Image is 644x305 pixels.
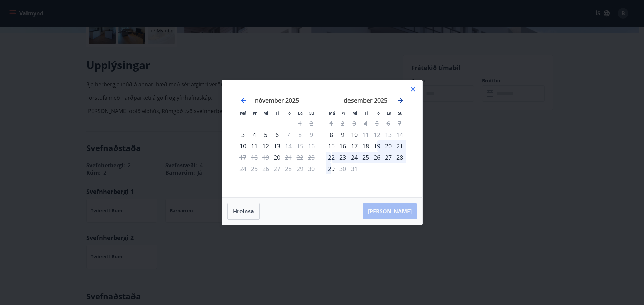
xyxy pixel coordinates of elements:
div: Move backward to switch to the previous month. [239,96,248,104]
div: 12 [260,140,271,152]
td: Choose þriðjudagur, 4. nóvember 2025 as your check-in date. It’s available. [249,129,260,140]
div: Aðeins innritun í boði [237,129,249,140]
div: 4 [249,129,260,140]
div: 29 [326,163,337,174]
div: 11 [249,140,260,152]
small: Þr [253,110,257,116]
td: Not available. föstudagur, 5. desember 2025 [371,118,383,129]
td: Choose fimmtudagur, 18. desember 2025 as your check-in date. It’s available. [360,140,371,152]
td: Not available. mánudagur, 1. desember 2025 [326,118,337,129]
td: Not available. föstudagur, 28. nóvember 2025 [283,163,294,174]
td: Choose miðvikudagur, 24. desember 2025 as your check-in date. It’s available. [348,152,360,163]
div: 25 [360,152,371,163]
td: Choose föstudagur, 26. desember 2025 as your check-in date. It’s available. [371,152,383,163]
td: Choose sunnudagur, 21. desember 2025 as your check-in date. It’s available. [394,140,406,152]
td: Not available. sunnudagur, 2. nóvember 2025 [306,118,317,129]
small: La [298,110,303,116]
div: Calendar [230,88,414,189]
small: Þr [341,110,345,116]
strong: nóvember 2025 [255,96,299,104]
td: Choose þriðjudagur, 23. desember 2025 as your check-in date. It’s available. [337,152,348,163]
td: Not available. laugardagur, 13. desember 2025 [383,129,394,140]
td: Choose fimmtudagur, 25. desember 2025 as your check-in date. It’s available. [360,152,371,163]
td: Not available. þriðjudagur, 25. nóvember 2025 [249,163,260,174]
td: Choose mánudagur, 15. desember 2025 as your check-in date. It’s available. [326,140,337,152]
td: Not available. laugardagur, 22. nóvember 2025 [294,152,306,163]
td: Not available. miðvikudagur, 19. nóvember 2025 [260,152,271,163]
div: Aðeins útritun í boði [337,163,348,174]
td: Not available. miðvikudagur, 31. desember 2025 [348,163,360,174]
td: Choose laugardagur, 20. desember 2025 as your check-in date. It’s available. [383,140,394,152]
small: La [387,110,391,116]
td: Not available. laugardagur, 1. nóvember 2025 [294,118,306,129]
small: Su [309,110,314,116]
small: Fö [286,110,291,116]
div: Move forward to switch to the next month. [396,96,405,104]
button: Hreinsa [227,203,260,220]
td: Not available. fimmtudagur, 11. desember 2025 [360,129,371,140]
div: 28 [394,152,406,163]
td: Not available. miðvikudagur, 26. nóvember 2025 [260,163,271,174]
td: Not available. föstudagur, 14. nóvember 2025 [283,140,294,152]
td: Not available. sunnudagur, 14. desember 2025 [394,129,406,140]
td: Not available. sunnudagur, 30. nóvember 2025 [306,163,317,174]
div: 23 [337,152,348,163]
div: 26 [371,152,383,163]
td: Choose miðvikudagur, 17. desember 2025 as your check-in date. It’s available. [348,140,360,152]
td: Not available. laugardagur, 15. nóvember 2025 [294,140,306,152]
td: Not available. miðvikudagur, 3. desember 2025 [348,118,360,129]
small: Má [329,110,335,116]
small: Má [240,110,246,116]
div: 5 [260,129,271,140]
div: 19 [371,140,383,152]
div: Aðeins útritun í boði [283,129,294,140]
div: 17 [348,140,360,152]
small: Fö [375,110,380,116]
td: Choose fimmtudagur, 6. nóvember 2025 as your check-in date. It’s available. [271,129,283,140]
div: 18 [360,140,371,152]
td: Not available. föstudagur, 21. nóvember 2025 [283,152,294,163]
td: Choose fimmtudagur, 13. nóvember 2025 as your check-in date. It’s available. [271,140,283,152]
small: Fi [276,110,279,116]
td: Not available. laugardagur, 8. nóvember 2025 [294,129,306,140]
td: Choose mánudagur, 22. desember 2025 as your check-in date. It’s available. [326,152,337,163]
small: Mi [263,110,268,116]
div: Aðeins innritun í boði [271,152,283,163]
div: 21 [394,140,406,152]
small: Mi [352,110,357,116]
td: Not available. þriðjudagur, 30. desember 2025 [337,163,348,174]
td: Not available. sunnudagur, 9. nóvember 2025 [306,129,317,140]
div: Aðeins útritun í boði [283,152,294,163]
div: 13 [271,140,283,152]
div: 6 [271,129,283,140]
td: Not available. sunnudagur, 16. nóvember 2025 [306,140,317,152]
td: Choose fimmtudagur, 20. nóvember 2025 as your check-in date. It’s available. [271,152,283,163]
td: Not available. þriðjudagur, 18. nóvember 2025 [249,152,260,163]
td: Not available. föstudagur, 7. nóvember 2025 [283,129,294,140]
td: Not available. mánudagur, 17. nóvember 2025 [237,152,249,163]
div: Aðeins útritun í boði [360,129,371,140]
div: Aðeins útritun í boði [283,140,294,152]
div: 27 [383,152,394,163]
div: 24 [348,152,360,163]
div: 9 [337,129,348,140]
div: 16 [337,140,348,152]
td: Choose þriðjudagur, 9. desember 2025 as your check-in date. It’s available. [337,129,348,140]
td: Choose þriðjudagur, 11. nóvember 2025 as your check-in date. It’s available. [249,140,260,152]
td: Choose þriðjudagur, 16. desember 2025 as your check-in date. It’s available. [337,140,348,152]
td: Not available. fimmtudagur, 4. desember 2025 [360,118,371,129]
div: Aðeins innritun í boði [326,129,337,140]
td: Choose mánudagur, 3. nóvember 2025 as your check-in date. It’s available. [237,129,249,140]
td: Choose föstudagur, 19. desember 2025 as your check-in date. It’s available. [371,140,383,152]
div: 20 [383,140,394,152]
td: Choose laugardagur, 27. desember 2025 as your check-in date. It’s available. [383,152,394,163]
div: Aðeins innritun í boði [237,140,249,152]
td: Choose mánudagur, 10. nóvember 2025 as your check-in date. It’s available. [237,140,249,152]
td: Not available. sunnudagur, 23. nóvember 2025 [306,152,317,163]
small: Su [398,110,403,116]
div: 10 [348,129,360,140]
td: Not available. fimmtudagur, 27. nóvember 2025 [271,163,283,174]
td: Choose mánudagur, 29. desember 2025 as your check-in date. It’s available. [326,163,337,174]
td: Not available. mánudagur, 24. nóvember 2025 [237,163,249,174]
td: Not available. laugardagur, 29. nóvember 2025 [294,163,306,174]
